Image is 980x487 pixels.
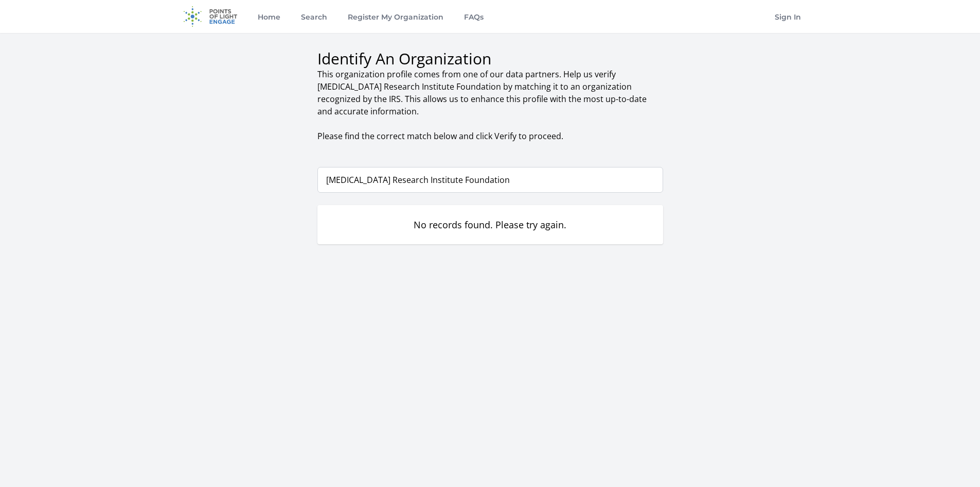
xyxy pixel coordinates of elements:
[317,68,663,117] p: This organization profile comes from one of our data partners. Help us verify [MEDICAL_DATA] Rese...
[317,49,663,244] div: ​ ​ ​
[317,130,663,142] p: Please find the correct match below and click Verify to proceed.
[317,49,663,68] h1: Identify An Organization
[317,167,663,193] input: Search for an organization
[317,205,663,244] div: No records found. Please try again.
